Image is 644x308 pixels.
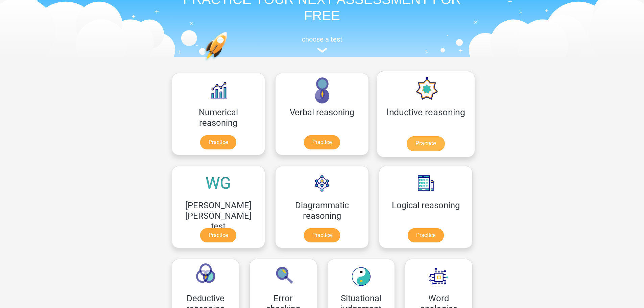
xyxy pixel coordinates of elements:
a: Practice [408,228,444,242]
img: assessment [317,48,327,53]
a: choose a test [167,35,478,53]
a: Practice [200,135,236,149]
img: practice [204,32,254,93]
a: Practice [407,136,445,151]
a: Practice [304,228,340,242]
a: Practice [200,228,236,242]
h5: choose a test [167,35,478,43]
a: Practice [304,135,340,149]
